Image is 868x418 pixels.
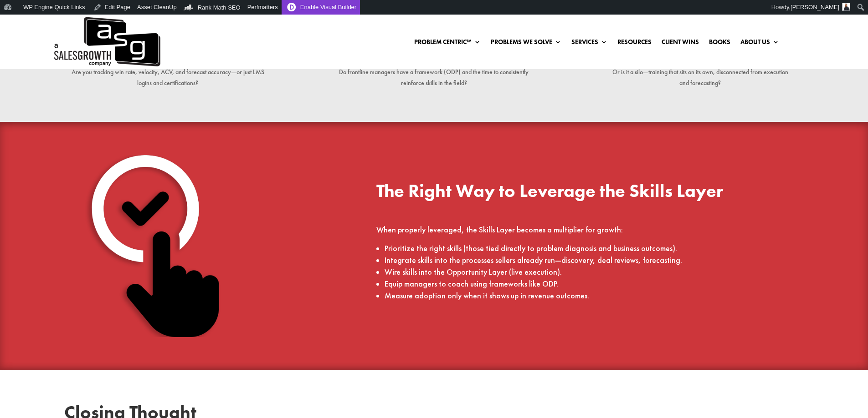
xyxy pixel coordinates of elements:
img: Implement [64,155,247,337]
a: Books [709,39,730,49]
img: website_grey.svg [15,24,22,31]
a: Resources [617,39,652,49]
span: When properly leveraged, the Skills Layer becomes a multiplier for growth: [376,225,623,235]
span: Equip managers to coach using frameworks like ODP. [385,279,558,289]
b: The Right Way to Leverage the Skills Layer [376,179,723,202]
span: Rank Math SEO [198,4,241,11]
a: Problems We Solve [491,39,561,49]
span: Integrate skills into the processes sellers already run—discovery, deal reviews, forecasting. [385,255,682,265]
img: tab_domain_overview_orange.svg [25,57,32,65]
img: tab_keywords_by_traffic_grey.svg [91,57,98,65]
a: Client Wins [662,39,699,49]
div: Domain Overview [35,58,82,64]
img: ASG Co. Logo [52,15,160,69]
span: Measure adoption only when it shows up in revenue outcomes. [385,291,589,301]
span: Wire skills into the Opportunity Layer (live execution). [385,267,562,277]
p: Do frontline managers have a framework (ODP) and the time to consistently reinforce skills in the... [330,67,537,89]
p: Or is it a silo—training that sits on its own, disconnected from execution and forecasting? [596,67,803,89]
a: Services [571,39,607,49]
img: logo_orange.svg [15,15,22,22]
a: About Us [740,39,779,49]
div: Keywords by Traffic [101,58,154,64]
div: Domain: [DOMAIN_NAME] [24,24,100,31]
div: v 4.0.25 [26,15,45,22]
span: Prioritize the right skills (those tied directly to problem diagnosis and business outcomes). [385,243,677,253]
a: A Sales Growth Company Logo [52,15,160,69]
a: Problem Centric™ [414,39,481,49]
span: [PERSON_NAME] [791,4,839,10]
p: Are you tracking win rate, velocity, ACV, and forecast accuracy—or just LMS logins and certificat... [64,67,271,89]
